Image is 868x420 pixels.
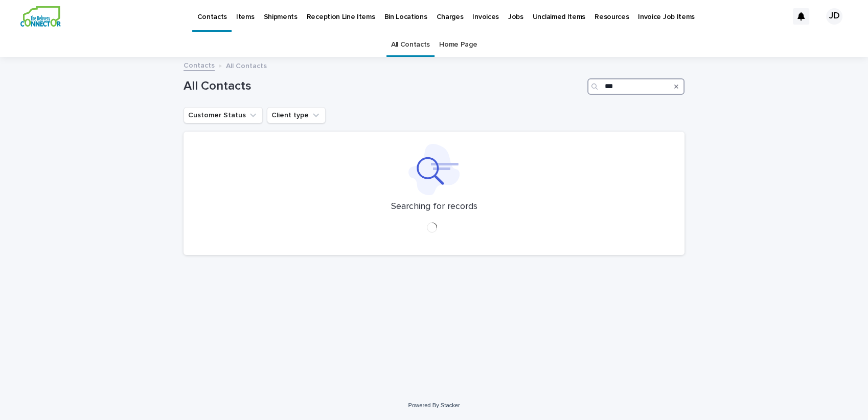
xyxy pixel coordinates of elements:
[184,107,263,123] button: Customer Status
[226,59,267,71] p: All Contacts
[391,201,477,213] p: Searching for records
[408,402,460,408] a: Powered By Stacker
[391,33,430,57] a: All Contacts
[826,8,842,25] div: JD
[587,78,684,95] input: Search
[20,6,61,27] img: aCWQmA6OSGG0Kwt8cj3c
[184,59,215,71] a: Contacts
[184,79,583,94] h1: All Contacts
[439,33,477,57] a: Home Page
[267,107,326,123] button: Client type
